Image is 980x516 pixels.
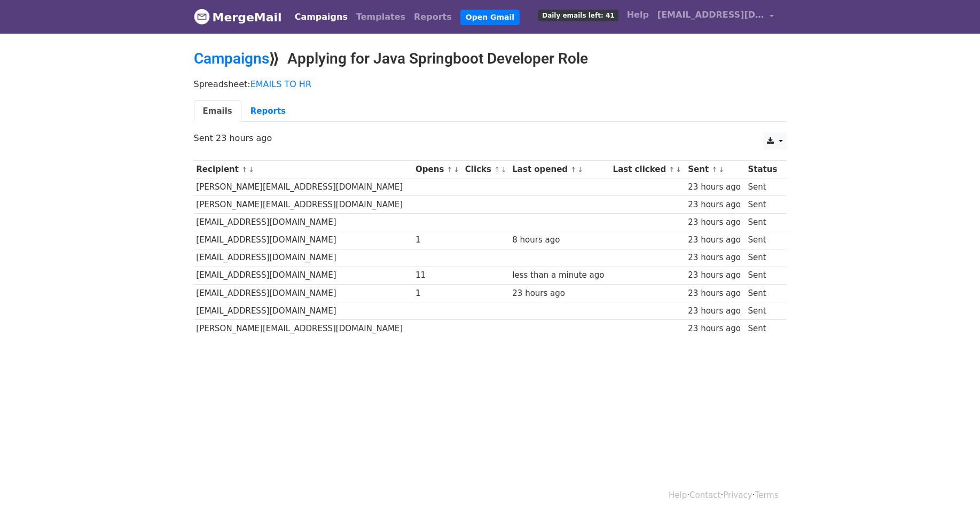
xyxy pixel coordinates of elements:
[718,166,724,174] a: ↓
[653,4,778,29] a: [EMAIL_ADDRESS][DOMAIN_NAME]
[512,269,608,282] div: less than a minute ago
[746,302,781,319] td: Sent
[194,196,413,214] td: [PERSON_NAME][EMAIL_ADDRESS][DOMAIN_NAME]
[669,166,675,174] a: ↑
[194,249,413,267] td: [EMAIL_ADDRESS][DOMAIN_NAME]
[462,161,509,178] th: Clicks
[746,178,781,196] td: Sent
[538,10,618,21] span: Daily emails left: 41
[512,234,608,246] div: 8 hours ago
[676,166,681,174] a: ↓
[570,166,576,174] a: ↑
[688,252,743,264] div: 23 hours ago
[410,6,456,28] a: Reports
[755,490,778,500] a: Terms
[248,166,254,174] a: ↓
[241,166,247,174] a: ↑
[415,234,460,246] div: 1
[746,196,781,214] td: Sent
[250,79,311,89] a: EMAILS TO HR
[688,234,743,246] div: 23 hours ago
[686,161,746,178] th: Sent
[577,166,583,174] a: ↓
[688,216,743,229] div: 23 hours ago
[746,284,781,302] td: Sent
[688,269,743,282] div: 23 hours ago
[688,287,743,300] div: 23 hours ago
[746,214,781,231] td: Sent
[291,6,352,28] a: Campaigns
[688,305,743,317] div: 23 hours ago
[194,100,241,122] a: Emails
[194,267,413,284] td: [EMAIL_ADDRESS][DOMAIN_NAME]
[610,161,686,178] th: Last clicked
[688,181,743,193] div: 23 hours ago
[623,4,653,26] a: Help
[460,10,520,25] a: Open Gmail
[194,161,413,178] th: Recipient
[194,214,413,231] td: [EMAIL_ADDRESS][DOMAIN_NAME]
[509,161,610,178] th: Last opened
[352,6,410,28] a: Templates
[194,50,269,67] a: Campaigns
[194,132,787,144] p: Sent 23 hours ago
[241,100,295,122] a: Reports
[194,79,787,90] p: Spreadsheet:
[501,166,507,174] a: ↓
[711,166,717,174] a: ↑
[494,166,500,174] a: ↑
[689,490,720,500] a: Contact
[447,166,453,174] a: ↑
[534,4,622,26] a: Daily emails left: 41
[688,199,743,211] div: 23 hours ago
[746,249,781,267] td: Sent
[746,267,781,284] td: Sent
[415,287,460,300] div: 1
[657,9,764,21] span: [EMAIL_ADDRESS][DOMAIN_NAME]
[669,490,687,500] a: Help
[194,6,282,28] a: MergeMail
[194,231,413,249] td: [EMAIL_ADDRESS][DOMAIN_NAME]
[194,9,210,25] img: MergeMail logo
[194,178,413,196] td: [PERSON_NAME][EMAIL_ADDRESS][DOMAIN_NAME]
[746,161,781,178] th: Status
[723,490,752,500] a: Privacy
[194,319,413,337] td: [PERSON_NAME][EMAIL_ADDRESS][DOMAIN_NAME]
[194,284,413,302] td: [EMAIL_ADDRESS][DOMAIN_NAME]
[194,302,413,319] td: [EMAIL_ADDRESS][DOMAIN_NAME]
[453,166,459,174] a: ↓
[194,50,787,68] h2: ⟫ Applying for Java Springboot Developer Role
[413,161,462,178] th: Opens
[512,287,608,300] div: 23 hours ago
[746,319,781,337] td: Sent
[746,231,781,249] td: Sent
[688,323,743,335] div: 23 hours ago
[415,269,460,282] div: 11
